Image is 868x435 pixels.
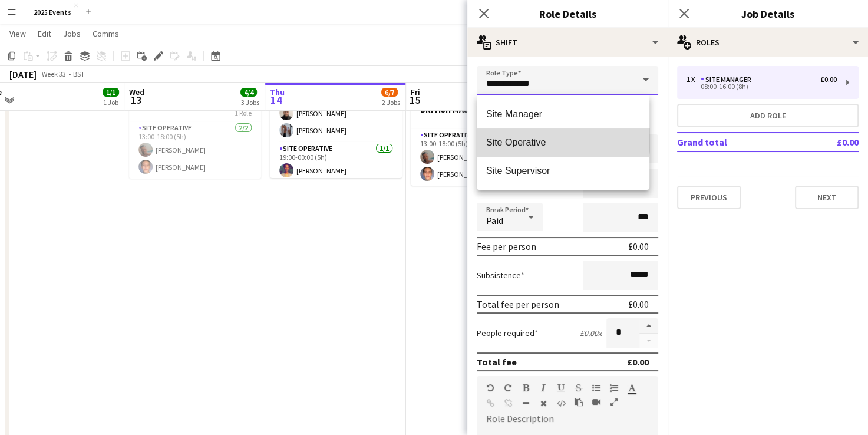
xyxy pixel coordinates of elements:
div: Total fee per person [477,298,559,310]
button: Fullscreen [610,397,618,407]
span: 15 [409,93,420,107]
label: People required [477,328,538,338]
div: 2 Jobs [382,98,400,107]
button: 2025 Events [24,1,81,24]
span: Jobs [63,28,81,39]
span: 4/4 [240,88,257,97]
span: 6/7 [381,88,398,97]
label: Subsistence [477,270,524,281]
button: Bold [522,383,530,393]
span: Wed [129,87,144,97]
span: 1/1 [103,88,119,97]
div: Shift [467,28,668,57]
button: Paste as plain text [575,397,583,407]
span: Paid [486,215,503,226]
button: Next [795,186,859,209]
span: Thu [270,87,285,97]
button: Redo [504,383,512,393]
button: Previous [677,186,741,209]
div: 1 Job [103,98,118,107]
button: Clear Formatting [539,398,547,408]
app-card-role: Site Operative2/213:00-18:00 (5h)[PERSON_NAME][PERSON_NAME] [129,121,261,179]
button: Ordered List [610,383,618,393]
span: 14 [268,93,285,107]
span: 13 [127,93,144,107]
td: Grand total [677,133,803,151]
button: Increase [639,318,658,334]
td: £0.00 [803,133,859,151]
button: Insert video [592,397,600,407]
span: Site Operative [486,137,640,148]
app-card-role: Site Operative2/213:00-18:00 (5h)[PERSON_NAME][PERSON_NAME] [411,128,543,186]
div: Roles [668,28,868,57]
div: 08:00-16:00 (8h) [687,84,837,90]
div: [DATE] [9,68,37,80]
button: Italic [539,383,547,393]
span: Week 33 [39,70,68,78]
div: Site Manager [701,75,756,84]
button: Undo [486,383,494,393]
button: HTML Code [557,398,565,408]
app-card-role: Site Operative2/219:00-00:00 (5h)[PERSON_NAME][PERSON_NAME] [270,85,402,142]
app-card-role: Site Operative1/119:00-00:00 (5h)[PERSON_NAME] [270,142,402,182]
button: Unordered List [592,383,600,393]
div: Fee per person [477,240,536,252]
div: £0.00 [628,240,649,252]
app-job-card: 13:00-18:00 (5h)2/2BRITISH MASTERS1 RoleSite Operative2/213:00-18:00 (5h)[PERSON_NAME][PERSON_NAME] [411,87,543,186]
div: £0.00 [820,75,837,84]
span: Fri [411,87,420,97]
div: 1 x [687,75,701,84]
app-job-card: 13:00-18:00 (5h)2/2BRITISH MASTERS1 RoleSite Operative2/213:00-18:00 (5h)[PERSON_NAME][PERSON_NAME] [129,80,261,179]
span: Site Supervisor [486,165,640,176]
span: Site Manager [486,108,640,120]
a: Edit [33,26,56,41]
span: View [9,28,26,39]
button: Horizontal Line [522,398,530,408]
h3: Role Details [467,6,668,21]
div: £0.00 x [580,328,602,338]
button: Add role [677,104,859,127]
button: Text Color [628,383,636,393]
h3: Job Details [668,6,868,21]
div: £0.00 [628,298,649,310]
span: Edit [38,28,51,39]
div: BST [73,70,85,78]
a: Jobs [58,26,85,41]
a: Comms [88,26,124,41]
a: View [5,26,31,41]
div: Total fee [477,356,517,368]
button: Strikethrough [575,383,583,393]
div: £0.00 [627,356,649,368]
div: 3 Jobs [241,98,259,107]
button: Underline [557,383,565,393]
span: Comms [93,28,119,39]
span: 1 Role [235,108,252,117]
